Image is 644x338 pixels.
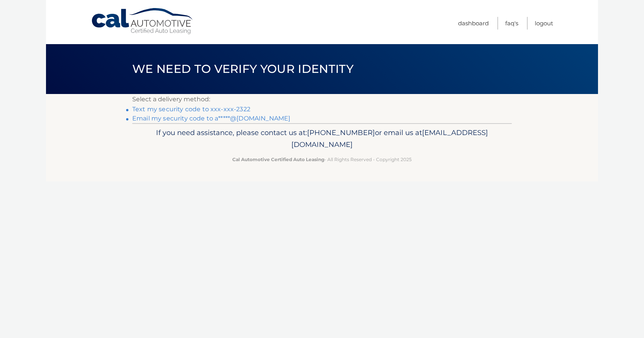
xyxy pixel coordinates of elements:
p: If you need assistance, please contact us at: or email us at [137,127,507,151]
a: FAQ's [505,17,518,30]
p: Select a delivery method: [132,94,512,105]
a: Cal Automotive [91,8,194,35]
strong: Cal Automotive Certified Auto Leasing [232,157,324,162]
span: [PHONE_NUMBER] [307,128,375,137]
span: We need to verify your identity [132,62,353,76]
a: Dashboard [458,17,489,30]
a: Email my security code to a*****@[DOMAIN_NAME] [132,115,290,122]
a: Text my security code to xxx-xxx-2322 [132,106,250,113]
p: - All Rights Reserved - Copyright 2025 [137,155,507,163]
a: Logout [535,17,553,30]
